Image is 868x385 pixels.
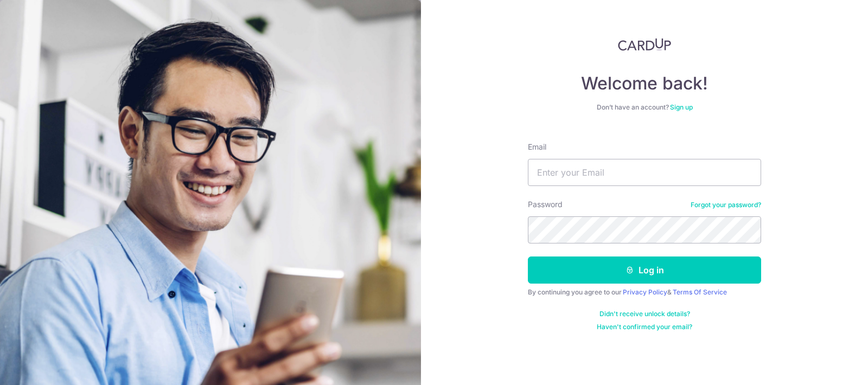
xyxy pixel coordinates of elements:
[623,288,667,296] a: Privacy Policy
[528,199,563,210] label: Password
[618,38,671,51] img: CardUp Logo
[691,201,761,209] a: Forgot your password?
[528,159,761,186] input: Enter your Email
[528,256,761,284] button: Log in
[528,142,546,152] label: Email
[673,288,727,296] a: Terms Of Service
[528,288,761,297] div: By continuing you agree to our &
[670,103,693,111] a: Sign up
[599,310,690,318] a: Didn't receive unlock details?
[597,323,692,331] a: Haven't confirmed your email?
[528,103,761,112] div: Don’t have an account?
[528,73,761,94] h4: Welcome back!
